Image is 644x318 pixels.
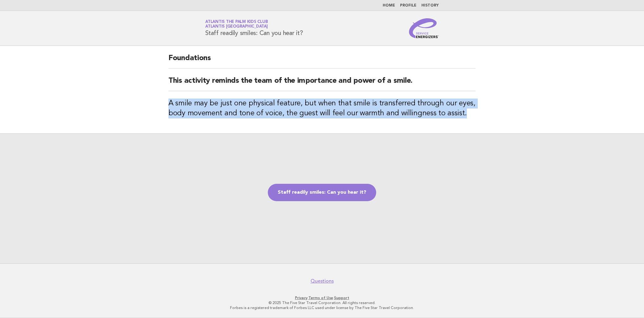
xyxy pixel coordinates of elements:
a: Profile [400,4,416,7]
a: Support [334,296,349,300]
a: Staff readily smiles: Can you hear it? [268,184,376,201]
p: · · [133,295,511,300]
a: Questions [311,278,334,284]
h1: Staff readily smiles: Can you hear it? [205,20,303,36]
a: Terms of Use [308,296,333,300]
h2: Foundations [168,53,476,68]
a: History [421,4,439,7]
p: Forbes is a registered trademark of Forbes LLC used under license by The Five Star Travel Corpora... [133,305,511,310]
img: Service Energizers [409,18,439,38]
span: Atlantis [GEOGRAPHIC_DATA] [205,25,268,29]
p: © 2025 The Five Star Travel Corporation. All rights reserved. [133,300,511,305]
h3: A smile may be just one physical feature, but when that smile is transferred through our eyes, bo... [168,99,476,118]
h2: This activity reminds the team of the importance and power of a smile. [168,76,476,91]
a: Atlantis The Palm Kids ClubAtlantis [GEOGRAPHIC_DATA] [205,20,268,29]
a: Privacy [295,296,307,300]
a: Home [383,4,395,7]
